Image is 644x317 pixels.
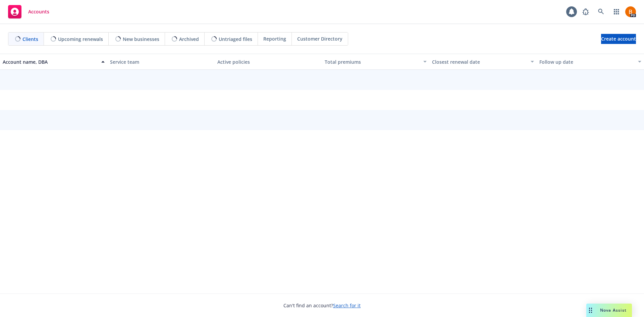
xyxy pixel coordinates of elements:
[594,5,608,18] a: Search
[601,34,636,44] a: Create account
[322,54,429,70] button: Total premiums
[219,36,252,43] span: Untriaged files
[123,36,159,43] span: New businesses
[325,58,419,65] div: Total premiums
[110,58,212,65] div: Service team
[586,304,632,317] button: Nova Assist
[215,54,322,70] button: Active policies
[333,302,361,309] a: Search for it
[58,36,103,43] span: Upcoming renewals
[22,36,38,43] span: Clients
[297,35,342,42] span: Customer Directory
[586,304,595,317] div: Drag to move
[432,58,527,65] div: Closest renewal date
[5,2,52,21] a: Accounts
[107,54,215,70] button: Service team
[3,58,97,65] div: Account name, DBA
[217,58,319,65] div: Active policies
[600,307,627,313] span: Nova Assist
[263,35,286,42] span: Reporting
[537,54,644,70] button: Follow up date
[179,36,199,43] span: Archived
[625,6,636,17] img: photo
[539,58,634,65] div: Follow up date
[283,302,361,309] span: Can't find an account?
[601,33,636,45] span: Create account
[429,54,537,70] button: Closest renewal date
[579,5,592,18] a: Report a Bug
[28,9,49,14] span: Accounts
[610,5,623,18] a: Switch app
